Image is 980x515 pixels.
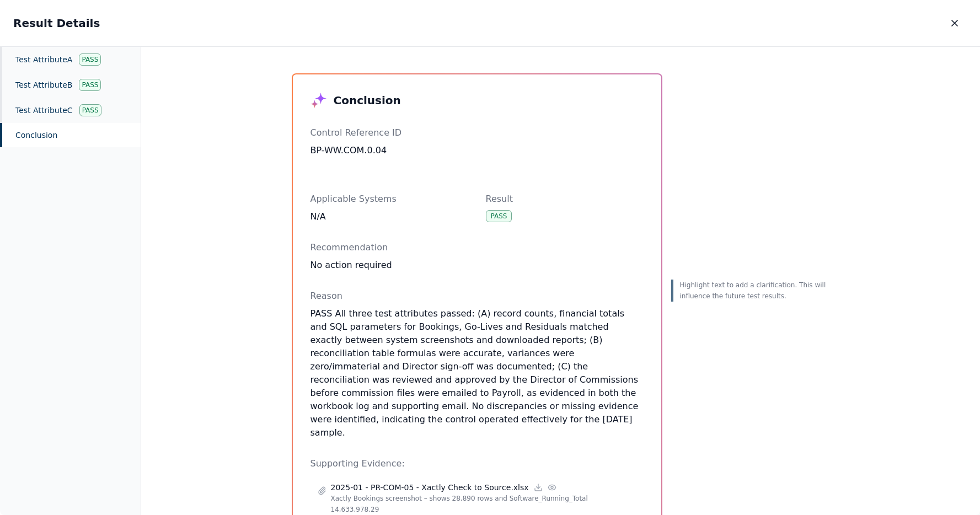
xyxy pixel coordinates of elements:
div: No action required [310,259,644,272]
div: Pass [79,79,101,91]
p: Result [486,192,644,206]
div: Pass [79,53,101,66]
p: Applicable Systems [310,192,468,206]
p: Supporting Evidence: [310,457,644,470]
p: Reason [310,289,644,303]
a: Download file [533,482,543,492]
div: Pass [486,210,512,222]
div: Pass [79,104,101,116]
p: Xactly Bookings screenshot – shows 28,890 rows and Software_Running_Total 14,633,978.29 [331,493,636,515]
div: BP-WW.COM.0.04 [310,144,468,157]
p: Control Reference ID [310,126,468,140]
p: PASS All three test attributes passed: (A) record counts, financial totals and SQL parameters for... [310,307,644,439]
p: Recommendation [310,241,644,254]
h2: Result Details [13,15,100,31]
div: N/A [310,210,468,223]
p: 2025-01 - PR-COM-05 - Xactly Check to Source.xlsx [331,482,529,493]
h3: Conclusion [334,93,401,108]
p: Highlight text to add a clarification. This will influence the future test results. [680,280,830,302]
